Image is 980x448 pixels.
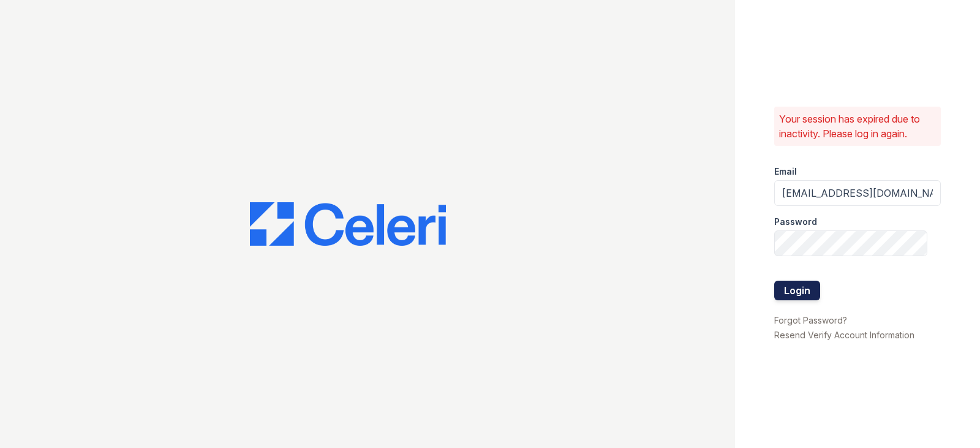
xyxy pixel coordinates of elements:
[774,165,797,178] label: Email
[774,281,820,300] button: Login
[779,112,936,141] p: Your session has expired due to inactivity. Please log in again.
[774,315,847,325] a: Forgot Password?
[774,330,914,340] a: Resend Verify Account Information
[774,216,817,228] label: Password
[250,202,446,246] img: CE_Logo_Blue-a8612792a0a2168367f1c8372b55b34899dd931a85d93a1a3d3e32e68fde9ad4.png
